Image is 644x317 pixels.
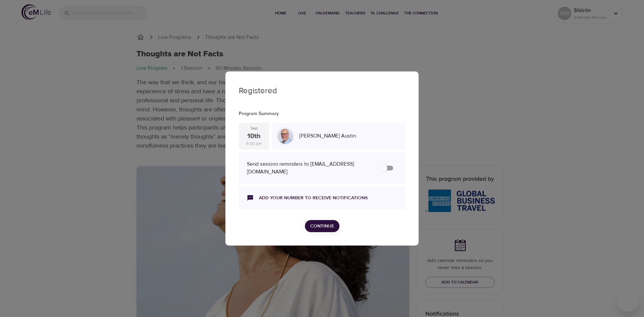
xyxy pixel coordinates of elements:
div: Sep [251,125,258,131]
a: Add your number to receive notifications [259,195,368,201]
p: Program Summary [239,110,405,117]
button: Continue [305,220,339,232]
span: Continue [310,222,334,230]
div: 5:00 pm [246,141,262,147]
div: [PERSON_NAME] Austin [297,129,402,143]
p: Registered [239,85,405,97]
div: Send session reminders to [EMAIL_ADDRESS][DOMAIN_NAME] [247,160,375,176]
div: 10th [247,131,261,141]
